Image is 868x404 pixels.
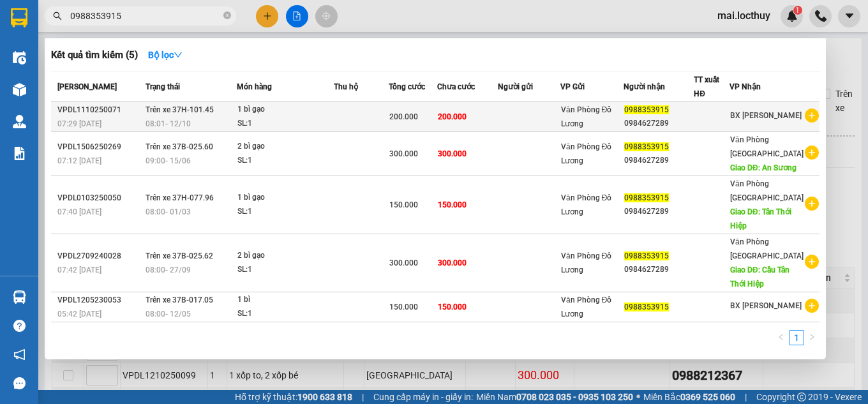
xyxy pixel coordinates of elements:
[624,193,669,202] span: 0988353915
[223,10,231,22] span: close-circle
[237,103,333,117] div: 1 bì gạo
[730,111,802,120] span: BX [PERSON_NAME]
[774,330,789,345] li: Previous Page
[438,112,467,121] span: 200.000
[438,303,467,311] span: 150.000
[13,377,26,389] span: message
[624,205,693,218] div: 0984627289
[804,330,819,345] li: Next Page
[146,266,191,274] span: 08:00 - 27/09
[57,191,142,205] div: VPDL0103250050
[438,149,467,158] span: 300.000
[146,251,213,260] span: Trên xe 37B-025.62
[624,263,693,276] div: 0984627289
[237,154,333,168] div: SL: 1
[146,105,214,114] span: Trên xe 37H-101.45
[174,50,183,59] span: down
[57,82,117,91] span: [PERSON_NAME]
[13,348,26,361] span: notification
[624,117,693,130] div: 0984627289
[438,200,467,209] span: 150.000
[146,207,191,216] span: 08:00 - 01/03
[57,250,142,263] div: VPDL2709240028
[237,263,333,277] div: SL: 1
[57,119,101,128] span: 07:29 [DATE]
[146,119,191,128] span: 08:01 - 12/10
[624,303,669,311] span: 0988353915
[438,258,467,267] span: 300.000
[389,112,418,121] span: 200.000
[237,293,333,307] div: 1 bì
[789,330,804,345] li: 1
[237,249,333,263] div: 2 bì gạo
[805,108,819,123] span: plus-circle
[146,82,180,91] span: Trạng thái
[805,197,819,211] span: plus-circle
[57,207,101,216] span: 07:40 [DATE]
[730,163,797,172] span: Giao DĐ: An Sương
[730,82,761,91] span: VP Nhận
[774,330,789,345] button: left
[561,251,611,274] span: Văn Phòng Đô Lương
[13,115,26,128] img: warehouse-icon
[57,310,101,318] span: 05:42 [DATE]
[389,149,418,158] span: 300.000
[805,146,819,160] span: plus-circle
[237,117,333,131] div: SL: 1
[777,333,785,341] span: left
[561,105,611,128] span: Văn Phòng Đô Lương
[389,303,418,311] span: 150.000
[57,294,142,307] div: VPDL1205230053
[53,11,62,20] span: search
[70,9,221,23] input: Tìm tên, số ĐT hoặc mã đơn
[561,296,611,318] span: Văn Phòng Đô Lương
[13,290,26,304] img: warehouse-icon
[334,82,358,91] span: Thu hộ
[561,193,611,216] span: Văn Phòng Đô Lương
[13,147,26,160] img: solution-icon
[237,140,333,154] div: 2 bì gạo
[624,105,669,114] span: 0988353915
[624,142,669,151] span: 0988353915
[237,307,333,321] div: SL: 1
[51,49,138,62] h3: Kết quả tìm kiếm ( 5 )
[237,82,272,91] span: Món hàng
[624,82,665,91] span: Người nhận
[498,82,533,91] span: Người gửi
[13,51,26,64] img: warehouse-icon
[389,82,425,91] span: Tổng cước
[237,205,333,219] div: SL: 1
[789,331,804,345] a: 1
[138,45,193,65] button: Bộ lọcdown
[805,299,819,313] span: plus-circle
[237,191,333,205] div: 1 bì gạo
[146,142,213,151] span: Trên xe 37B-025.60
[223,11,231,19] span: close-circle
[730,179,804,202] span: Văn Phòng [GEOGRAPHIC_DATA]
[57,103,142,117] div: VPDL1110250071
[624,154,693,167] div: 0984627289
[146,193,214,202] span: Trên xe 37H-077.96
[730,301,802,310] span: BX [PERSON_NAME]
[13,83,26,96] img: warehouse-icon
[560,82,585,91] span: VP Gửi
[11,8,27,27] img: logo-vxr
[389,200,418,209] span: 150.000
[13,320,26,332] span: question-circle
[805,255,819,269] span: plus-circle
[57,266,101,274] span: 07:42 [DATE]
[694,75,719,98] span: TT xuất HĐ
[57,140,142,154] div: VPDL1506250269
[804,330,819,345] button: right
[730,207,791,230] span: Giao DĐ: Tân Thới Hiệp
[146,296,213,304] span: Trên xe 37B-017.05
[437,82,475,91] span: Chưa cước
[624,251,669,260] span: 0988353915
[57,156,101,165] span: 07:12 [DATE]
[146,310,191,318] span: 08:00 - 12/05
[561,142,611,165] span: Văn Phòng Đô Lương
[730,237,804,260] span: Văn Phòng [GEOGRAPHIC_DATA]
[730,266,789,288] span: Giao DĐ: Cầu Tân Thới Hiệp
[808,333,816,341] span: right
[730,135,804,158] span: Văn Phòng [GEOGRAPHIC_DATA]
